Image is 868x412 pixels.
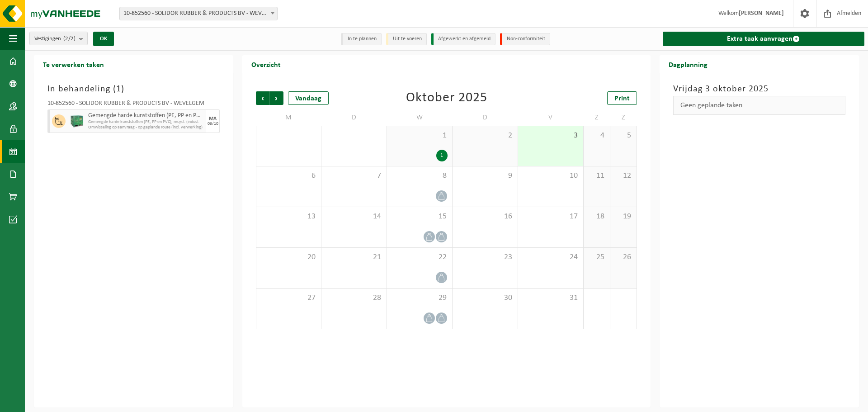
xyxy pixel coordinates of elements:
div: Geen geplande taken [673,96,845,115]
span: 13 [261,212,316,222]
span: 3 [523,131,579,141]
button: OK [93,32,114,46]
span: Gemengde harde kunststoffen (PE, PP en PVC), recycleerbaar (industrieel) [88,112,204,119]
div: Oktober 2025 [406,91,487,105]
h2: Te verwerken taken [34,55,113,73]
li: Non-conformiteit [500,33,550,45]
button: Vestigingen(2/2) [29,32,88,45]
span: Volgende [270,91,283,105]
h3: In behandeling ( ) [47,82,220,96]
span: 31 [523,293,579,303]
img: PB-HB-1400-HPE-GN-01 [70,114,84,128]
div: Vandaag [288,91,329,105]
span: 4 [588,131,605,141]
a: Print [607,91,637,105]
td: Z [584,109,610,126]
span: 1 [116,85,121,94]
h2: Overzicht [242,55,290,73]
span: 14 [326,212,382,222]
span: 20 [261,252,316,262]
span: 6 [261,171,316,181]
div: 10-852560 - SOLIDOR RUBBER & PRODUCTS BV - WEVELGEM [47,100,220,109]
td: Z [610,109,637,126]
a: Extra taak aanvragen [663,32,864,46]
span: 12 [615,171,632,181]
span: 26 [615,252,632,262]
div: 06/10 [208,122,218,126]
span: 27 [261,293,316,303]
td: M [256,109,321,126]
span: 24 [523,252,579,262]
span: 9 [457,171,513,181]
span: 11 [588,171,605,181]
span: 10-852560 - SOLIDOR RUBBER & PRODUCTS BV - WEVELGEM [120,7,277,20]
li: Afgewerkt en afgemeld [431,33,495,45]
h3: Vrijdag 3 oktober 2025 [673,82,845,96]
span: 30 [457,293,513,303]
span: 17 [523,212,579,222]
span: 22 [392,252,448,262]
span: Omwisseling op aanvraag - op geplande route (incl. verwerking) [88,125,204,130]
span: Gemengde harde kunststoffen (PE, PP en PVC), recycl. (indust [88,119,204,125]
span: 10 [523,171,579,181]
span: 2 [457,131,513,141]
td: W [387,109,453,126]
span: Vorige [256,91,269,105]
td: D [321,109,387,126]
span: Vestigingen [34,32,75,46]
li: Uit te voeren [386,33,427,45]
span: 8 [392,171,448,181]
strong: [PERSON_NAME] [739,10,784,17]
span: 15 [392,212,448,222]
count: (2/2) [63,36,75,42]
div: MA [209,116,217,122]
td: V [518,109,584,126]
span: 28 [326,293,382,303]
h2: Dagplanning [660,55,717,73]
span: 25 [588,252,605,262]
iframe: chat widget [5,392,151,412]
span: 21 [326,252,382,262]
span: Print [614,95,630,102]
span: 10-852560 - SOLIDOR RUBBER & PRODUCTS BV - WEVELGEM [119,7,278,20]
span: 23 [457,252,513,262]
div: 1 [436,150,448,161]
span: 29 [392,293,448,303]
span: 18 [588,212,605,222]
span: 7 [326,171,382,181]
td: D [453,109,518,126]
span: 1 [392,131,448,141]
li: In te plannen [341,33,382,45]
span: 5 [615,131,632,141]
span: 16 [457,212,513,222]
span: 19 [615,212,632,222]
